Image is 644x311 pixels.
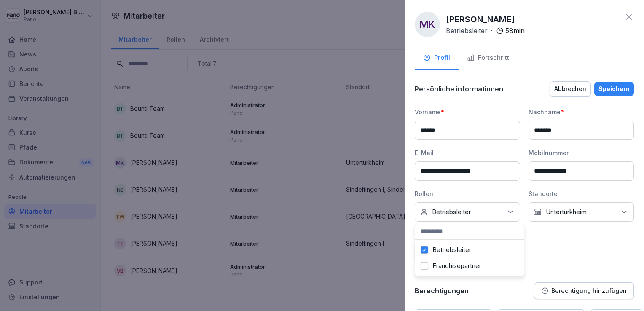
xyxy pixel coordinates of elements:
[415,148,520,157] div: E-Mail
[459,47,518,70] button: Fortschritt
[432,208,471,216] p: Betriebsleiter
[598,84,630,94] div: Speichern
[415,287,469,295] p: Berechtigungen
[529,148,634,157] div: Mobilnummer
[546,208,587,216] p: Untertürkheim
[594,82,634,96] button: Speichern
[446,26,525,36] div: ·
[415,107,520,116] div: Vorname
[415,12,440,37] div: MK
[550,81,591,97] button: Abbrechen
[529,107,634,116] div: Nachname
[446,13,515,26] p: [PERSON_NAME]
[446,26,488,36] p: Betriebsleiter
[529,189,634,198] div: Standorte
[423,53,450,63] div: Profil
[467,53,509,63] div: Fortschritt
[551,287,627,294] p: Berechtigung hinzufügen
[505,26,525,36] p: 58 min
[432,262,481,270] label: Franchisepartner
[534,282,634,299] button: Berechtigung hinzufügen
[432,246,471,254] label: Betriebsleiter
[415,189,520,198] div: Rollen
[415,47,459,70] button: Profil
[415,85,503,93] p: Persönliche informationen
[554,84,586,94] div: Abbrechen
